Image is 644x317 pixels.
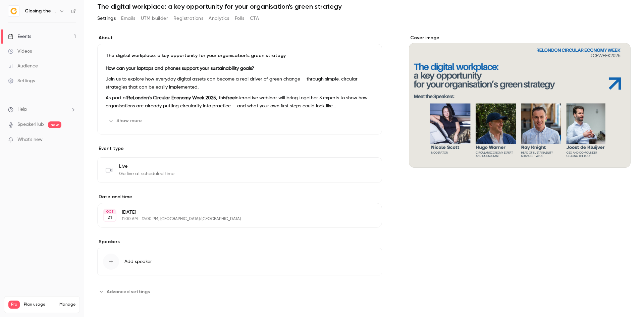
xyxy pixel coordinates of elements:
[97,2,631,10] h1: The digital workplace: a key opportunity for your organisation’s green strategy
[141,13,168,24] button: UTM builder
[122,209,346,216] p: [DATE]
[8,48,32,55] div: Videos
[226,96,235,100] strong: free
[119,163,174,170] span: Live
[17,106,27,113] span: Help
[106,75,374,91] p: Join us to explore how everyday digital assets can become a real driver of green change — through...
[97,286,154,297] button: Advanced settings
[107,214,112,221] p: 21
[122,216,346,222] p: 11:00 AM - 12:00 PM, [GEOGRAPHIC_DATA]/[GEOGRAPHIC_DATA]
[250,13,259,24] button: CTA
[127,96,216,100] strong: ReLondon’s Circular Economy Week 2025
[97,145,382,152] p: Event type
[106,115,146,126] button: Show more
[25,8,56,14] h6: Closing the Loop
[107,288,150,295] span: Advanced settings
[106,52,374,59] p: The digital workplace: a key opportunity for your organisation’s green strategy
[8,33,31,40] div: Events
[124,258,152,265] span: Add speaker
[409,35,631,168] section: Cover image
[48,121,61,128] span: new
[97,239,382,245] label: Speakers
[8,6,19,16] img: Closing the Loop
[8,77,35,84] div: Settings
[173,13,203,24] button: Registrations
[97,248,382,275] button: Add speaker
[106,94,374,110] p: As part of , this interactive webinar will bring together 3 experts to show how organisations are...
[97,194,382,200] label: Date and time
[97,35,382,41] label: About
[119,170,174,177] span: Go live at scheduled time
[97,286,382,297] section: Advanced settings
[106,66,254,71] strong: How can your laptops and phones support your sustainability goals?
[409,35,631,41] label: Cover image
[59,302,75,307] a: Manage
[17,136,43,143] span: What's new
[68,137,76,143] iframe: Noticeable Trigger
[8,301,20,309] span: Pro
[209,13,229,24] button: Analytics
[17,121,44,128] a: SpeakerHub
[235,13,245,24] button: Polls
[8,106,76,113] li: help-dropdown-opener
[97,13,116,24] button: Settings
[24,302,55,307] span: Plan usage
[104,209,116,214] div: OCT
[8,63,38,69] div: Audience
[121,13,135,24] button: Emails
